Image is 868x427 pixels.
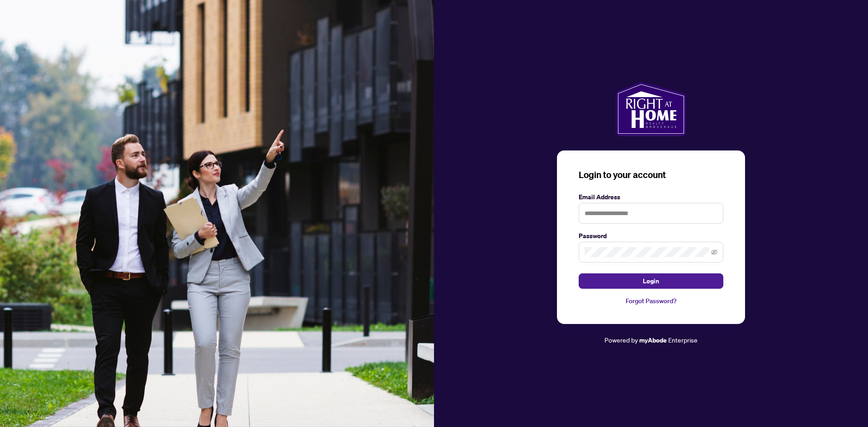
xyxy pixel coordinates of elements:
span: eye-invisible [711,249,717,255]
span: Login [643,274,659,288]
button: Login [579,273,723,289]
h3: Login to your account [579,169,723,181]
label: Password [579,231,723,241]
span: Enterprise [668,336,698,344]
a: myAbode [639,335,667,345]
a: Forgot Password? [579,296,723,306]
span: Powered by [604,336,638,344]
img: ma-logo [616,82,686,136]
label: Email Address [579,192,723,202]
